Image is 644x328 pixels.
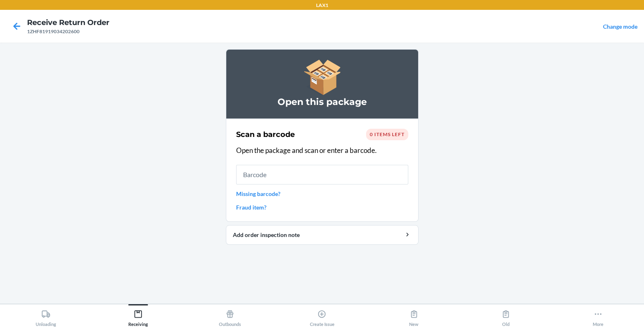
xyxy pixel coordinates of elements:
a: Fraud item? [236,203,408,212]
button: Receiving [92,304,184,327]
button: Add order inspection note [226,225,419,245]
a: Change mode [603,23,637,30]
button: Outbounds [184,304,276,327]
div: More [593,306,603,327]
span: 0 items left [370,131,405,137]
div: Create Issue [309,306,334,327]
button: Create Issue [276,304,368,327]
input: Barcode [236,165,408,184]
div: New [409,306,419,327]
div: Old [501,306,510,327]
button: More [552,304,644,327]
button: New [368,304,460,327]
div: Add order inspection note [233,230,412,239]
h4: Receive Return Order [27,17,109,28]
div: 1ZHF81919034202600 [27,28,109,35]
h3: Open this package [236,96,408,109]
div: Receiving [128,306,148,327]
div: Unloading [36,306,56,327]
div: Outbounds [219,306,241,327]
h2: Scan a barcode [236,129,295,140]
p: LAX1 [316,2,328,9]
a: Missing barcode? [236,189,408,198]
button: Old [460,304,552,327]
p: Open the package and scan or enter a barcode. [236,145,408,156]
